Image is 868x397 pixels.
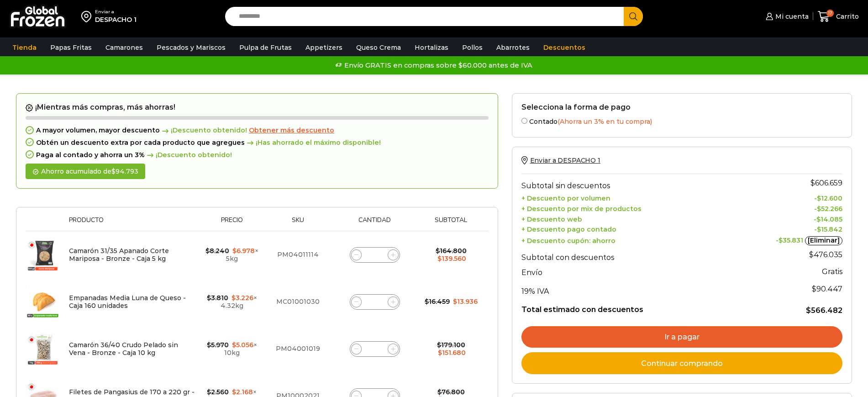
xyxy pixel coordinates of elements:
th: Envío [521,264,732,280]
bdi: 13.936 [453,297,478,306]
a: Pollos [458,39,487,56]
bdi: 76.800 [437,388,465,396]
span: ¡Descuento obtenido! [160,127,247,134]
input: Product quantity [368,249,381,261]
a: [Eliminar] [805,236,842,245]
bdi: 476.035 [809,250,842,259]
a: Pulpa de Frutas [235,39,296,56]
bdi: 139.560 [437,254,466,263]
a: Queso Crema [352,39,405,56]
td: - [732,202,842,213]
div: Enviar a [95,9,137,15]
td: - [732,234,842,246]
a: 17 Carrito [818,6,859,27]
th: Subtotal con descuentos [521,246,732,264]
span: $ [438,349,442,357]
span: 90.447 [812,285,842,293]
span: (Ahorra un 3% en tu compra) [558,117,652,126]
a: Continuar comprando [521,352,842,374]
span: 17 [826,10,834,17]
td: MC01001030 [264,278,331,325]
a: Appetizers [301,39,347,56]
a: Enviar a DESPACHO 1 [521,156,600,164]
span: $ [453,297,457,306]
input: Product quantity [368,343,381,355]
th: Total estimado con descuentos [521,298,732,315]
span: $ [436,247,440,255]
span: ¡Has ahorrado el máximo disponible! [245,139,381,147]
input: Product quantity [368,296,381,308]
a: Empanadas Media Luna de Queso - Caja 160 unidades [69,294,186,310]
input: Contado(Ahorra un 3% en tu compra) [521,118,527,124]
span: $ [437,341,441,349]
button: Search button [624,7,643,26]
span: 35.831 [779,236,803,244]
td: - [732,192,842,203]
span: Carrito [834,12,859,21]
bdi: 5.056 [232,341,253,349]
bdi: 606.659 [810,179,842,187]
span: $ [232,341,236,349]
span: $ [207,294,211,302]
div: Obtén un descuento extra por cada producto que agregues [26,139,489,147]
bdi: 3.810 [207,294,228,302]
th: Subtotal sin descuentos [521,174,732,192]
td: × 4.32kg [200,278,264,325]
a: Camarón 31/35 Apanado Corte Mariposa - Bronze - Caja 5 kg [69,247,169,263]
bdi: 16.459 [425,297,450,306]
a: Pescados y Mariscos [152,39,230,56]
bdi: 3.226 [231,294,253,302]
a: Hortalizas [410,39,453,56]
a: Papas Fritas [46,39,96,56]
div: Paga al contado y ahorra un 3% [26,151,489,159]
div: A mayor volumen, mayor descuento [26,127,489,134]
a: Tienda [8,39,41,56]
bdi: 8.240 [205,247,229,255]
td: - [732,213,842,223]
th: Producto [64,217,200,231]
a: Camarones [101,39,147,56]
th: + Descuento por mix de productos [521,202,732,213]
th: Subtotal [418,217,484,231]
bdi: 2.168 [232,388,253,396]
a: Abarrotes [492,39,534,56]
bdi: 15.842 [817,225,842,233]
div: Ahorro acumulado de [26,164,145,180]
td: - [732,223,842,234]
bdi: 164.800 [436,247,467,255]
bdi: 52.266 [817,205,842,213]
th: Sku [264,217,331,231]
span: Mi cuenta [773,12,809,21]
span: $ [810,179,815,187]
bdi: 5.970 [207,341,229,349]
bdi: 12.600 [817,194,842,202]
td: PM04011114 [264,231,331,279]
th: 19% IVA [521,280,732,298]
span: $ [817,205,821,213]
th: + Descuento por volumen [521,192,732,203]
bdi: 94.793 [111,167,138,175]
span: $ [817,225,821,233]
strong: Gratis [822,267,842,276]
td: PM04001019 [264,325,331,372]
bdi: 2.560 [207,388,229,396]
span: $ [806,306,811,315]
span: Enviar a DESPACHO 1 [530,156,600,164]
bdi: 566.482 [806,306,842,315]
th: Cantidad [331,217,418,231]
span: ¡Descuento obtenido! [145,151,232,159]
a: Obtener más descuento [249,127,334,134]
span: $ [232,388,236,396]
th: + Descuento pago contado [521,223,732,234]
span: $ [437,254,442,263]
a: Ir a pagar [521,326,842,348]
span: $ [205,247,210,255]
a: Camarón 36/40 Crudo Pelado sin Vena - Bronze - Caja 10 kg [69,341,178,357]
span: $ [231,294,236,302]
th: + Descuento cupón: ahorro [521,234,732,246]
a: Descuentos [539,39,590,56]
span: $ [207,388,211,396]
span: $ [232,247,237,255]
img: address-field-icon.svg [81,9,95,24]
span: $ [817,194,821,202]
